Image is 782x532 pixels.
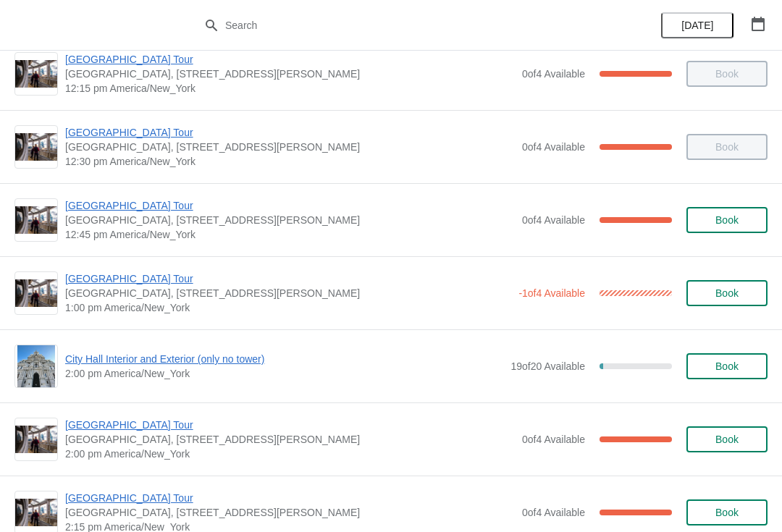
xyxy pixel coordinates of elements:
button: Book [686,353,768,379]
span: 12:45 pm America/New_York [65,227,515,242]
span: 0 of 4 Available [522,507,585,518]
span: [GEOGRAPHIC_DATA] Tour [65,198,515,213]
span: -1 of 4 Available [518,287,585,299]
span: [GEOGRAPHIC_DATA], [STREET_ADDRESS][PERSON_NAME] [65,213,515,227]
img: City Hall Tower Tour | City Hall Visitor Center, 1400 John F Kennedy Boulevard Suite 121, Philade... [15,499,57,527]
span: [GEOGRAPHIC_DATA], [STREET_ADDRESS][PERSON_NAME] [65,286,511,300]
span: Book [715,287,739,299]
span: 0 of 4 Available [522,68,585,80]
img: City Hall Interior and Exterior (only no tower) | | 2:00 pm America/New_York [17,345,56,387]
span: Book [715,507,739,518]
span: 2:00 pm America/New_York [65,366,503,381]
button: [DATE] [661,12,733,38]
span: Book [715,360,739,372]
span: 12:30 pm America/New_York [65,154,515,169]
span: [GEOGRAPHIC_DATA] Tour [65,125,515,140]
span: 12:15 pm America/New_York [65,81,515,96]
span: [GEOGRAPHIC_DATA], [STREET_ADDRESS][PERSON_NAME] [65,140,515,154]
span: 1:00 pm America/New_York [65,300,511,315]
span: [GEOGRAPHIC_DATA] Tour [65,52,515,67]
span: [GEOGRAPHIC_DATA] Tour [65,418,515,432]
img: City Hall Tower Tour | City Hall Visitor Center, 1400 John F Kennedy Boulevard Suite 121, Philade... [15,60,57,88]
span: 0 of 4 Available [522,141,585,153]
span: 2:00 pm America/New_York [65,447,515,461]
span: Book [715,434,739,445]
button: Book [686,426,768,452]
button: Book [686,207,768,233]
span: Book [715,214,739,226]
span: City Hall Interior and Exterior (only no tower) [65,352,503,366]
span: 0 of 4 Available [522,214,585,226]
span: [GEOGRAPHIC_DATA], [STREET_ADDRESS][PERSON_NAME] [65,432,515,447]
span: [GEOGRAPHIC_DATA] Tour [65,491,515,505]
span: [DATE] [681,20,713,31]
span: 19 of 20 Available [510,360,585,372]
img: City Hall Tower Tour | City Hall Visitor Center, 1400 John F Kennedy Boulevard Suite 121, Philade... [15,206,57,235]
span: 0 of 4 Available [522,434,585,445]
span: [GEOGRAPHIC_DATA], [STREET_ADDRESS][PERSON_NAME] [65,67,515,81]
span: [GEOGRAPHIC_DATA] Tour [65,271,511,286]
img: City Hall Tower Tour | City Hall Visitor Center, 1400 John F Kennedy Boulevard Suite 121, Philade... [15,279,57,308]
button: Book [686,499,768,525]
span: [GEOGRAPHIC_DATA], [STREET_ADDRESS][PERSON_NAME] [65,505,515,520]
input: Search [224,12,586,38]
button: Book [686,280,768,306]
img: City Hall Tower Tour | City Hall Visitor Center, 1400 John F Kennedy Boulevard Suite 121, Philade... [15,133,57,161]
img: City Hall Tower Tour | City Hall Visitor Center, 1400 John F Kennedy Boulevard Suite 121, Philade... [15,426,57,454]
